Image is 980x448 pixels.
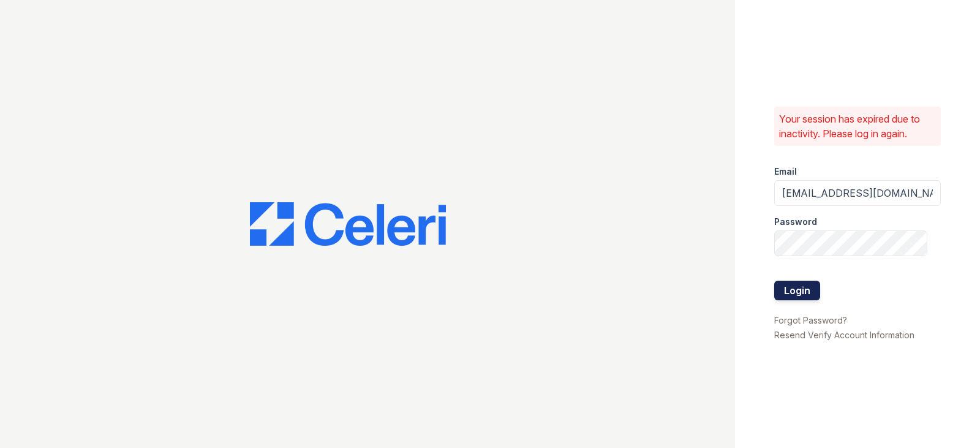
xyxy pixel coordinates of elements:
[774,315,847,325] a: Forgot Password?
[774,281,820,300] button: Login
[779,112,936,141] p: Your session has expired due to inactivity. Please log in again.
[774,165,797,178] label: Email
[774,330,914,340] a: Resend Verify Account Information
[774,216,817,228] label: Password
[250,202,446,246] img: CE_Logo_Blue-a8612792a0a2168367f1c8372b55b34899dd931a85d93a1a3d3e32e68fde9ad4.png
